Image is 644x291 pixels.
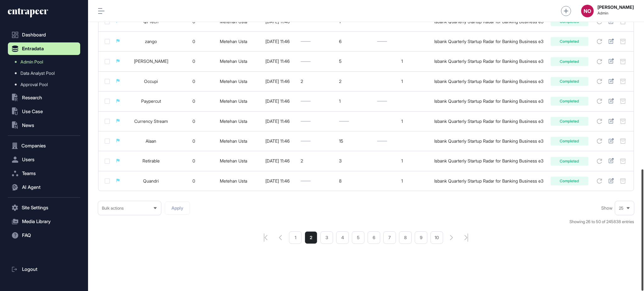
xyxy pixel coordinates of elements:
div: 0 [181,39,207,44]
a: Currency Stream [134,118,168,124]
span: Show [601,206,613,211]
span: Data Analyst Pool [20,71,55,76]
div: Isbank Quarterly Startup Radar for Banking Business e3 [434,119,544,124]
div: Completed [551,157,588,166]
span: Entradata [22,46,44,51]
div: 2 [301,158,332,163]
a: Dashboard [8,29,80,41]
a: Retirable [142,158,160,163]
div: 1 [377,59,428,64]
div: Completed [551,177,588,185]
button: Research [8,91,80,104]
a: search-pagination-next-button [450,235,453,240]
a: Metehan Usta [220,178,247,184]
a: 2 [305,231,317,244]
span: Logout [22,267,37,272]
span: Users [22,157,35,162]
div: Isbank Quarterly Startup Radar for Banking Business e3 [434,39,544,44]
div: Completed [551,97,588,106]
div: 0 [181,59,207,64]
div: [DATE] 11:46 [260,178,294,184]
div: 0 [181,158,207,163]
button: AI Agent [8,181,80,194]
div: 1 [377,158,428,163]
a: zango [145,39,157,44]
div: [DATE] 11:46 [260,158,294,163]
div: Isbank Quarterly Startup Radar for Banking Business e3 [434,178,544,184]
strong: [PERSON_NAME] [597,5,634,10]
div: [DATE] 11:46 [260,79,294,84]
button: Site Settings [8,201,80,214]
a: QI Tech [143,19,158,24]
a: Occupi [144,79,158,84]
div: 6 [339,39,371,44]
span: Teams [22,171,36,176]
button: Media Library [8,215,80,228]
a: 4 [336,231,349,244]
div: Completed [551,57,588,66]
span: Research [22,95,42,100]
a: 3 [320,231,333,244]
div: 1 [377,79,428,84]
div: 2 [339,79,371,84]
span: FAQ [22,233,31,238]
a: 10 [430,231,443,244]
span: Media Library [22,219,51,224]
div: Completed [551,37,588,46]
div: Isbank Quarterly Startup Radar for Banking Business e3 [434,139,544,144]
a: Alaan [146,138,156,144]
div: [DATE] 11:46 [260,59,294,64]
div: Isbank Quarterly Startup Radar for Banking Business e3 [434,99,544,104]
div: 2 [301,79,332,84]
div: 3 [339,158,371,163]
a: Admin Pool [11,56,80,68]
a: 9 [415,231,427,244]
div: 8 [339,178,371,184]
button: News [8,119,80,132]
button: Use Case [8,105,80,118]
span: Admin [597,11,634,15]
li: 8 [399,231,412,244]
div: Isbank Quarterly Startup Radar for Banking Business e3 [434,59,544,64]
div: Completed [551,137,588,145]
a: pagination-first-page-button [264,233,268,242]
div: Isbank Quarterly Startup Radar for Banking Business e3 [434,79,544,84]
div: Isbank Quarterly Startup Radar for Banking Business e3 [434,158,544,163]
span: Site Settings [22,205,48,210]
div: 0 [181,119,207,124]
a: search-pagination-last-page-button [464,233,468,242]
div: 1 [339,99,371,104]
button: Users [8,153,80,166]
span: AI Agent [22,185,41,190]
span: Bulk actions [102,206,124,211]
div: 15 [339,139,371,144]
a: Paypercut [141,98,161,104]
a: Approval Pool [11,79,80,90]
a: 6 [368,231,380,244]
div: 0 [181,99,207,104]
span: 25 [619,206,624,211]
div: Showing 26 to 50 of 245838 entries [569,219,634,225]
div: [DATE] 11:46 [260,139,294,144]
a: Logout [8,263,80,276]
div: 0 [181,178,207,184]
span: Admin Pool [20,59,43,64]
a: Metehan Usta [220,118,247,124]
a: Metehan Usta [220,79,247,84]
div: [DATE] 11:46 [260,99,294,104]
button: Teams [8,167,80,180]
a: 7 [383,231,396,244]
a: Metehan Usta [220,98,247,104]
div: 0 [181,79,207,84]
li: 5 [352,231,364,244]
button: NO [581,5,594,17]
div: 5 [339,59,371,64]
button: Entradata [8,42,80,55]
